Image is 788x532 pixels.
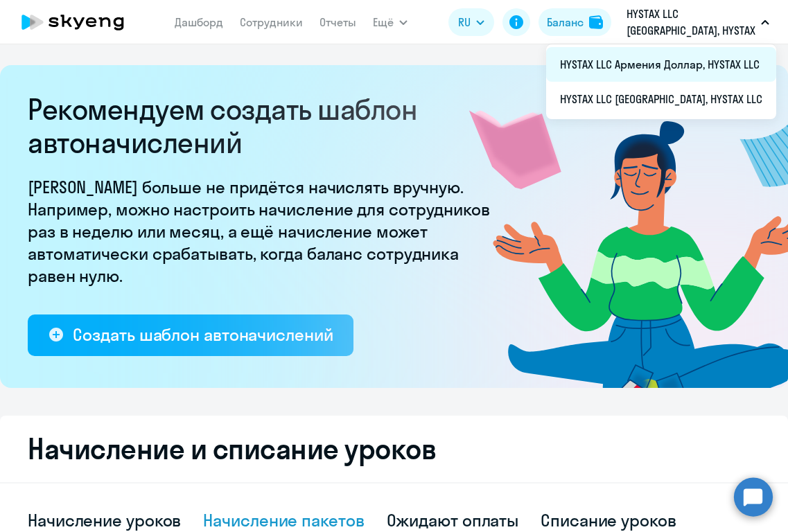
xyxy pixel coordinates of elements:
span: Ещё [373,14,394,30]
button: HYSTAX LLC [GEOGRAPHIC_DATA], HYSTAX LLC [620,6,776,39]
button: Ещё [373,8,408,36]
div: Начисление уроков [28,509,181,531]
button: Создать шаблон автоначислений [28,314,353,356]
div: Создать шаблон автоначислений [73,323,333,346]
ul: Ещё [546,44,776,119]
h2: Рекомендуем создать шаблон автоначислений [28,93,499,159]
p: [PERSON_NAME] больше не придётся начислять вручную. Например, можно настроить начисление для сотр... [28,176,499,287]
span: RU [458,14,471,30]
h2: Начисление и списание уроков [28,432,760,465]
a: Отчеты [319,15,356,29]
img: balance [589,15,603,29]
div: Ожидают оплаты [387,509,519,531]
div: Баланс [547,14,584,30]
a: Сотрудники [240,15,303,29]
button: RU [448,8,494,36]
a: Дашборд [175,15,223,29]
p: HYSTAX LLC [GEOGRAPHIC_DATA], HYSTAX LLC [627,6,755,39]
div: Начисление пакетов [203,509,364,531]
button: Балансbalance [539,8,611,36]
div: Списание уроков [541,509,676,531]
